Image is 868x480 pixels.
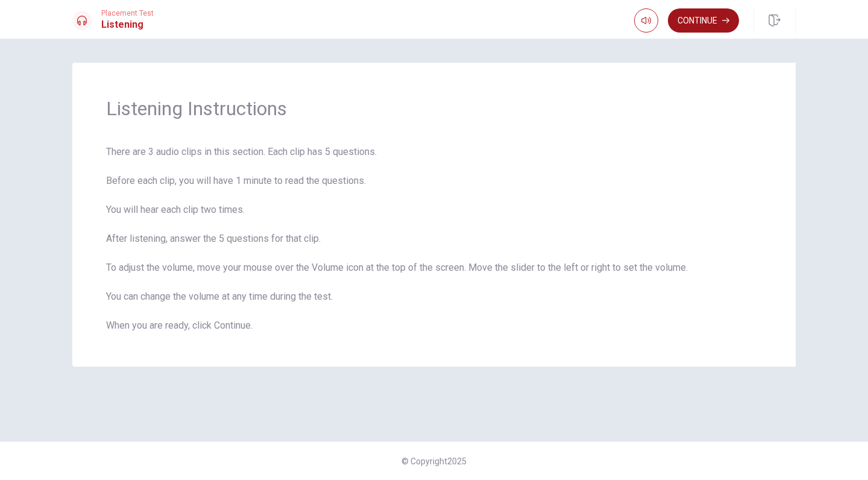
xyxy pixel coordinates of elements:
button: Continue [668,8,739,33]
span: There are 3 audio clips in this section. Each clip has 5 questions. Before each clip, you will ha... [106,145,762,333]
span: Placement Test [101,9,154,17]
span: © Copyright 2025 [401,456,467,466]
h1: Listening [101,17,154,32]
span: Listening Instructions [106,96,762,121]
